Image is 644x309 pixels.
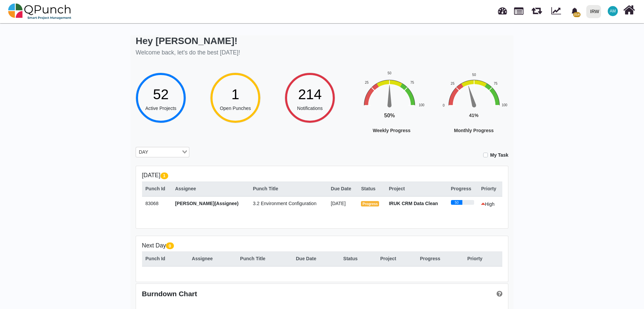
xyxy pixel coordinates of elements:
svg: Interactive chart [359,70,463,154]
div: Weekly Progress. Highcharts interactive chart. [359,70,463,154]
text: 41% [469,113,479,118]
div: Due Date [296,255,336,262]
span: AM [610,9,616,13]
span: DAY [137,149,150,156]
div: Priorty [481,185,499,192]
text: 50% [384,113,395,118]
span: Asad Malik [608,6,618,16]
div: Dynamic Report [548,0,567,23]
path: 41 %. Speed. [466,85,476,106]
div: Status [343,255,373,262]
div: Burndown Chart [142,289,322,298]
label: My Task [490,152,508,159]
div: IRW [590,6,599,17]
strong: IRUK CRM Data Clean [389,201,438,206]
div: Assignee [175,185,246,192]
svg: bell fill [571,8,578,15]
div: Monthly Progress. Highcharts interactive chart. [434,70,538,154]
text: 100 [419,103,424,107]
text: 100 [502,103,507,107]
path: 50 %. Speed. [387,85,392,105]
span: Releases [532,3,542,14]
span: Dashboard [498,4,507,14]
span: Active Projects [145,106,177,111]
span: Open Punches [220,106,251,111]
svg: Interactive chart [434,70,538,154]
div: 50 [451,200,463,205]
span: 83068 [145,201,158,206]
span: [PERSON_NAME](Assignee) [175,201,238,206]
td: High [477,196,502,213]
text: 25 [365,81,369,84]
span: Progress [361,201,379,206]
div: Progress [451,185,474,192]
a: Help [494,290,502,298]
a: IRW [583,0,604,23]
span: 214 [298,86,322,102]
text: Weekly Progress [373,128,411,133]
div: Due Date [331,185,354,192]
div: Project [380,255,413,262]
text: 50 [472,73,476,76]
div: Progress [420,255,460,262]
div: Punch Id [145,185,168,192]
div: Search for option [136,147,189,158]
span: Notifications [297,106,323,111]
h5: Next Day [142,242,502,249]
img: qpunch-sp.fa6292f.png [8,1,72,22]
div: Punch Id [145,255,185,262]
div: Priorty [467,255,499,262]
span: 0 [166,242,174,249]
span: 1 [160,172,168,179]
i: Home [623,4,635,16]
div: Project [389,185,444,192]
span: 3.2 Environment Configuration [253,201,316,206]
a: bell fill214 [567,0,584,22]
text: 50 [387,71,392,75]
text: 25 [451,82,455,85]
div: Status [361,185,382,192]
text: 0 [443,103,445,107]
text: 75 [494,82,498,85]
h5: [DATE] [142,172,502,179]
text: Monthly Progress [454,128,494,133]
span: 52 [153,86,169,102]
h2: Hey [PERSON_NAME]! [136,35,240,47]
h5: Welcome back, let's do the best [DATE]! [136,49,240,56]
a: AM [604,0,622,22]
div: Notification [569,5,581,17]
div: Punch Title [253,185,324,192]
span: Projects [514,4,523,15]
td: [DATE] [327,196,358,213]
input: Search for option [150,149,181,156]
div: Assignee [192,255,233,262]
div: Punch Title [240,255,289,262]
span: 1 [231,86,239,102]
text: 75 [410,80,414,84]
span: 214 [573,12,580,17]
